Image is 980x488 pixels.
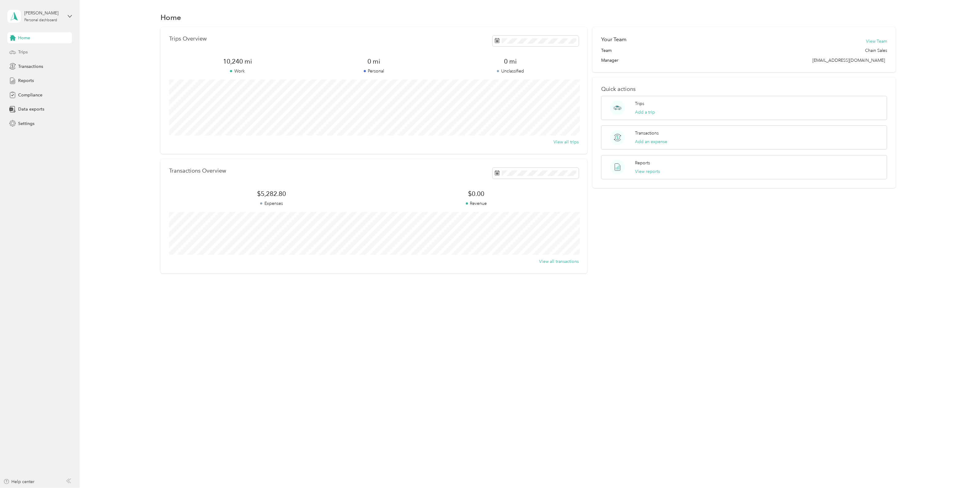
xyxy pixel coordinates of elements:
[635,130,659,136] p: Transactions
[169,68,306,74] p: Work
[946,454,980,488] iframe: Everlance-gr Chat Button Frame
[169,36,207,42] p: Trips Overview
[18,92,42,98] span: Compliance
[169,200,374,207] p: Expenses
[306,68,442,74] p: Personal
[866,38,887,45] button: View Team
[601,36,626,43] h2: Your Team
[374,189,579,198] span: $0.00
[812,58,885,63] span: [EMAIL_ADDRESS][DOMAIN_NAME]
[169,189,374,198] span: $5,282.80
[601,57,618,64] span: Manager
[553,139,579,145] button: View all trips
[635,109,655,115] button: Add a trip
[18,49,28,55] span: Trips
[442,57,579,66] span: 0 mi
[18,63,43,70] span: Transactions
[169,168,226,174] p: Transactions Overview
[442,68,579,74] p: Unclassified
[24,10,63,16] div: [PERSON_NAME]
[169,57,306,66] span: 10,240 mi
[539,258,579,265] button: View all transactions
[635,139,667,145] button: Add an expense
[635,168,660,175] button: View reports
[18,120,34,127] span: Settings
[865,47,887,54] span: Chain Sales
[306,57,442,66] span: 0 mi
[24,18,57,22] div: Personal dashboard
[374,200,579,207] p: Revenue
[635,100,644,107] p: Trips
[18,35,30,41] span: Home
[18,77,34,84] span: Reports
[635,160,650,166] p: Reports
[601,86,887,92] p: Quick actions
[3,478,35,485] button: Help center
[18,106,44,112] span: Data exports
[601,47,612,54] span: Team
[161,14,181,21] h1: Home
